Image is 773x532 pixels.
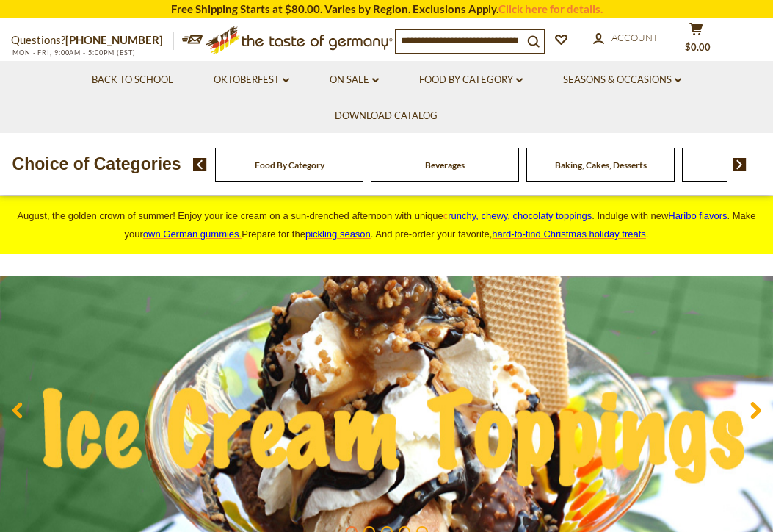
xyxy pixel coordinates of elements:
[11,48,136,57] span: MON - FRI, 9:00AM - 5:00PM (EST)
[685,41,711,53] span: $0.00
[143,229,242,240] a: own German gummies.
[193,158,207,171] img: previous arrow
[492,229,646,240] a: hard-to-find Christmas holiday treats
[674,22,718,59] button: $0.00
[448,210,592,221] span: runchy, chewy, chocolaty toppings
[92,72,173,88] a: Back to School
[305,229,371,240] a: pickling season
[330,72,379,88] a: On Sale
[563,72,681,88] a: Seasons & Occasions
[498,2,603,15] a: Click here for details.
[214,72,289,88] a: Oktoberfest
[17,210,755,240] span: August, the golden crown of summer! Enjoy your ice cream on a sun-drenched afternoon with unique ...
[425,159,465,170] a: Beverages
[419,72,523,88] a: Food By Category
[143,229,239,240] span: own German gummies
[733,158,747,171] img: next arrow
[11,31,174,50] p: Questions?
[335,108,438,124] a: Download Catalog
[65,33,163,46] a: [PHONE_NUMBER]
[492,229,648,240] span: .
[443,210,592,221] a: crunchy, chewy, chocolaty toppings
[668,210,727,221] a: Haribo flavors
[555,159,647,170] a: Baking, Cakes, Desserts
[611,32,658,43] span: Account
[255,159,324,170] a: Food By Category
[593,30,658,46] a: Account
